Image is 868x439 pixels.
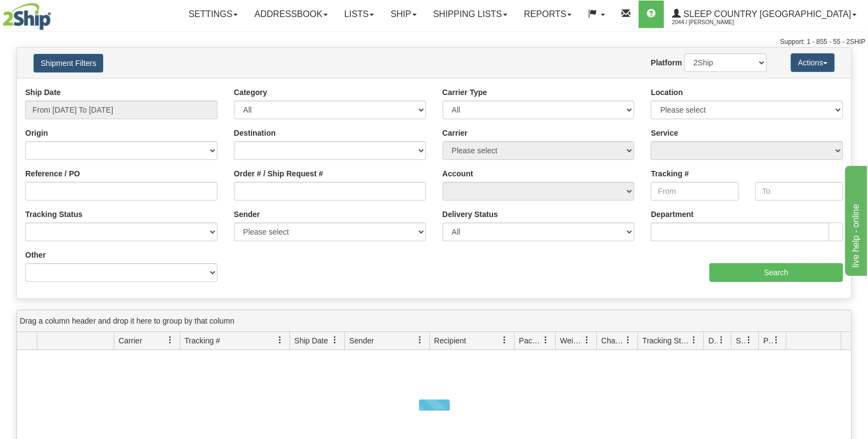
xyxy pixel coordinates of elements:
label: Other [25,249,46,260]
iframe: chat widget [843,163,867,275]
a: Carrier filter column settings [161,331,180,349]
span: Shipment Issues [736,335,745,346]
a: Tracking Status filter column settings [685,331,703,349]
label: Carrier Type [443,87,487,98]
span: Weight [560,335,583,346]
a: Ship Date filter column settings [326,331,344,349]
button: Actions [791,53,835,72]
span: Tracking # [184,335,220,346]
label: Location [651,87,682,98]
input: Search [709,263,843,282]
a: Sender filter column settings [411,331,429,349]
span: Packages [519,335,542,346]
img: logo2044.jpg [3,3,51,30]
label: Sender [234,209,260,220]
a: Reports [516,1,580,28]
a: Shipment Issues filter column settings [740,331,758,349]
label: Reference / PO [25,168,80,179]
span: Tracking Status [642,335,690,346]
a: Pickup Status filter column settings [767,331,786,349]
a: Recipient filter column settings [495,331,514,349]
a: Packages filter column settings [536,331,555,349]
a: Weight filter column settings [578,331,596,349]
label: Carrier [443,127,468,138]
span: Ship Date [294,335,328,346]
div: live help - online [8,7,102,20]
div: grid grouping header [17,310,851,332]
a: Sleep Country [GEOGRAPHIC_DATA] 2044 / [PERSON_NAME] [664,1,865,28]
label: Tracking # [651,168,688,179]
span: Sender [349,335,374,346]
label: Delivery Status [443,209,498,220]
label: Order # / Ship Request # [234,168,323,179]
a: Shipping lists [425,1,516,28]
span: 2044 / [PERSON_NAME] [672,17,754,28]
a: Charge filter column settings [619,331,637,349]
div: Support: 1 - 855 - 55 - 2SHIP [3,37,865,47]
a: Ship [382,1,424,28]
label: Platform [651,57,682,68]
a: Settings [180,1,246,28]
a: Delivery Status filter column settings [712,331,731,349]
label: Destination [234,127,276,138]
button: Shipment Filters [33,54,103,73]
span: Recipient [434,335,466,346]
label: Account [443,168,473,179]
label: Tracking Status [25,209,82,220]
a: Tracking # filter column settings [271,331,289,349]
label: Department [651,209,693,220]
input: To [755,182,843,201]
label: Origin [25,127,48,138]
span: Delivery Status [708,335,718,346]
span: Carrier [119,335,142,346]
span: Pickup Status [763,335,772,346]
label: Ship Date [25,87,61,98]
input: From [651,182,738,201]
a: Lists [336,1,382,28]
label: Category [234,87,267,98]
span: Charge [601,335,624,346]
a: Addressbook [246,1,336,28]
label: Service [651,127,678,138]
span: Sleep Country [GEOGRAPHIC_DATA] [681,9,851,19]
